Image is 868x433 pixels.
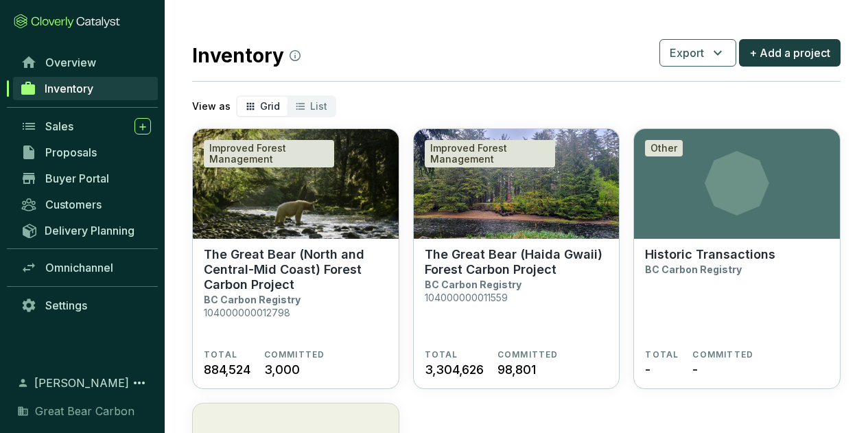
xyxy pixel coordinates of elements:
[14,167,158,190] a: Buyer Portal
[692,349,753,360] span: COMMITTED
[633,128,841,389] a: OtherHistoric TransactionsBC Carbon RegistryTOTAL-COMMITTED-
[14,193,158,216] a: Customers
[45,56,96,69] span: Overview
[204,360,250,379] span: 884,524
[414,129,620,239] img: The Great Bear (Haida Gwaii) Forest Carbon Project
[425,349,458,360] span: TOTAL
[645,360,650,379] span: -
[34,375,129,391] span: [PERSON_NAME]
[204,349,237,360] span: TOTAL
[670,45,704,61] span: Export
[45,82,93,95] span: Inventory
[14,51,158,74] a: Overview
[645,247,775,262] p: Historic Transactions
[45,224,134,237] span: Delivery Planning
[192,100,231,113] p: View as
[425,247,609,277] p: The Great Bear (Haida Gwaii) Forest Carbon Project
[645,140,683,156] div: Other
[692,360,698,379] span: -
[14,294,158,317] a: Settings
[645,264,742,275] p: BC Carbon Registry
[192,128,399,389] a: The Great Bear (North and Central-Mid Coast) Forest Carbon ProjectImproved Forest ManagementThe G...
[35,403,134,419] span: Great Bear Carbon
[45,198,102,211] span: Customers
[645,349,679,360] span: TOTAL
[310,100,327,112] span: List
[45,145,97,159] span: Proposals
[425,279,521,290] p: BC Carbon Registry
[204,294,301,305] p: BC Carbon Registry
[204,307,290,318] p: 104000000012798
[425,292,508,303] p: 104000000011559
[497,360,536,379] span: 98,801
[739,39,841,67] button: + Add a project
[425,140,555,167] div: Improved Forest Management
[45,119,73,133] span: Sales
[497,349,559,360] span: COMMITTED
[45,299,87,312] span: Settings
[260,100,280,112] span: Grid
[14,141,158,164] a: Proposals
[236,95,336,117] div: segmented control
[14,256,158,279] a: Omnichannel
[264,349,325,360] span: COMMITTED
[749,45,830,61] span: + Add a project
[14,115,158,138] a: Sales
[13,77,158,100] a: Inventory
[264,360,300,379] span: 3,000
[45,172,109,185] span: Buyer Portal
[659,39,736,67] button: Export
[14,219,158,242] a: Delivery Planning
[204,247,388,292] p: The Great Bear (North and Central-Mid Coast) Forest Carbon Project
[204,140,334,167] div: Improved Forest Management
[193,129,399,239] img: The Great Bear (North and Central-Mid Coast) Forest Carbon Project
[192,41,301,70] h2: Inventory
[413,128,620,389] a: The Great Bear (Haida Gwaii) Forest Carbon ProjectImproved Forest ManagementThe Great Bear (Haida...
[45,261,113,274] span: Omnichannel
[425,360,484,379] span: 3,304,626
